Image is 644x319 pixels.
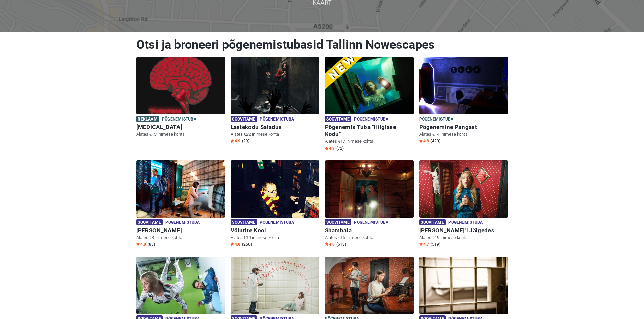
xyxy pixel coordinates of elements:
img: Star [231,242,234,246]
span: Põgenemistuba [260,116,294,123]
img: Põgenemine Pangast [419,57,508,114]
span: Põgenemistuba [419,116,454,123]
img: Psühhiaatriahaigla [231,257,319,314]
span: (420) [431,138,440,144]
span: Soovitame [325,116,352,122]
p: Alates €8 inimese kohta [136,235,225,241]
span: (256) [242,242,252,247]
img: Põgenemine Vanglast [419,257,508,314]
span: (72) [336,145,344,151]
img: Paranoia [136,57,225,114]
img: Star [136,242,140,246]
a: Võlurite Kool Soovitame Põgenemistuba Võlurite Kool Alates €14 inimese kohta Star4.8 (256) [231,160,319,248]
span: (618) [336,242,346,247]
img: Lastekodu Saladus [231,57,319,114]
span: Reklaam [136,116,159,122]
a: Põgenemis Tuba "Hiiglase Kodu" Soovitame Põgenemistuba Põgenemis Tuba "Hiiglase Kodu" Alates €17 ... [325,57,414,152]
span: 4.7 [419,242,429,247]
h6: Võlurite Kool [231,227,319,234]
p: Alates €17 inimese kohta [325,138,414,144]
p: Alates €15 inimese kohta [325,235,414,241]
h6: Põgenemine Pangast [419,124,508,131]
p: Alates €14 inimese kohta [231,235,319,241]
img: Põgenemis Tuba "Hiiglase Kodu" [325,57,414,114]
h6: [PERSON_NAME] [136,227,225,234]
span: Põgenemistuba [448,219,483,227]
span: Soovitame [136,219,163,225]
img: Star [325,147,328,150]
a: Alice'i Jälgedes Soovitame Põgenemistuba [PERSON_NAME]'i Jälgedes Alates €19 inimese kohta Star4.... [419,160,508,248]
a: Lastekodu Saladus Soovitame Põgenemistuba Lastekodu Saladus Alates €22 inimese kohta Star4.9 (29) [231,57,319,145]
a: Shambala Soovitame Põgenemistuba Shambala Alates €15 inimese kohta Star4.8 (618) [325,160,414,248]
span: Põgenemistuba [165,219,200,227]
span: Soovitame [231,116,257,122]
img: Sherlock Holmes [136,160,225,218]
img: Shambala [325,160,414,218]
span: 4.9 [325,145,335,151]
p: Alates €22 inimese kohta [231,131,319,137]
h1: Otsi ja broneeri põgenemistubasid Tallinn Nowescapes [136,37,508,52]
img: Star [419,139,423,143]
img: Star [419,242,423,246]
span: (519) [431,242,440,247]
p: Alates €14 inimese kohta [419,131,508,137]
span: Põgenemistuba [260,219,294,227]
span: (83) [148,242,155,247]
img: Gravity [136,257,225,314]
a: Põgenemine Pangast Põgenemistuba Põgenemine Pangast Alates €14 inimese kohta Star4.8 (420) [419,57,508,145]
span: 4.8 [136,242,146,247]
img: Star [231,139,234,143]
img: Star [325,242,328,246]
a: Paranoia Reklaam Põgenemistuba [MEDICAL_DATA] Alates €13 inimese kohta [136,57,225,139]
span: Soovitame [325,219,352,225]
img: Võlurite Kool [231,160,319,218]
span: (29) [242,138,249,144]
h6: [PERSON_NAME]'i Jälgedes [419,227,508,234]
h6: Põgenemis Tuba "Hiiglase Kodu" [325,124,414,138]
a: Sherlock Holmes Soovitame Põgenemistuba [PERSON_NAME] Alates €8 inimese kohta Star4.8 (83) [136,160,225,248]
span: 4.8 [325,242,335,247]
span: 4.8 [419,138,429,144]
span: Põgenemistuba [354,219,388,227]
p: Alates €13 inimese kohta [136,131,225,137]
span: 4.9 [231,138,240,144]
span: Soovitame [231,219,257,225]
img: Baker Street 221 B [325,257,414,314]
span: Põgenemistuba [354,116,388,123]
h6: Lastekodu Saladus [231,124,319,131]
span: Soovitame [419,219,446,225]
h6: [MEDICAL_DATA] [136,124,225,131]
h6: Shambala [325,227,414,234]
img: Alice'i Jälgedes [419,160,508,218]
span: 4.8 [231,242,240,247]
p: Alates €19 inimese kohta [419,235,508,241]
span: Põgenemistuba [162,116,196,123]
